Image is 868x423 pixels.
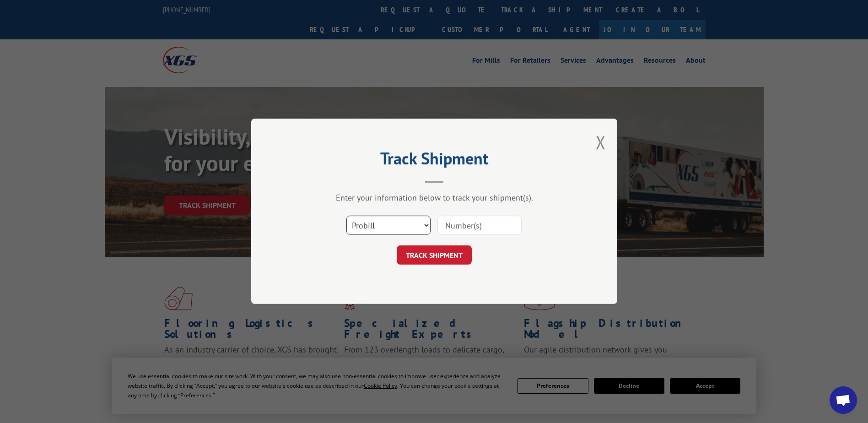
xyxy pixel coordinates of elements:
button: Close modal [596,130,606,154]
input: Number(s) [437,216,522,235]
h2: Track Shipment [297,152,571,169]
div: Enter your information below to track your shipment(s). [297,193,571,203]
button: TRACK SHIPMENT [397,246,472,265]
div: Open chat [830,386,857,414]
